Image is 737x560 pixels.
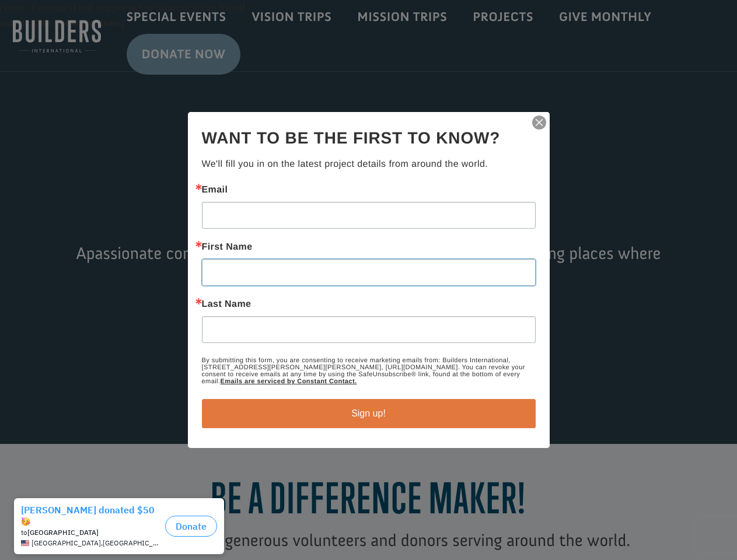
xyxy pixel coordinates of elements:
[21,12,160,35] div: [PERSON_NAME] donated $50
[202,357,536,385] p: By submitting this form, you are consenting to receive marketing emails from: Builders Internatio...
[202,157,536,171] p: We'll fill you in on the latest project details from around the world.
[202,126,536,150] h2: Want to be the first to know?
[202,300,536,309] label: Last Name
[202,243,536,252] label: First Name
[202,185,536,195] label: Email
[21,36,160,44] div: to
[32,47,160,55] span: [GEOGRAPHIC_DATA] , [GEOGRAPHIC_DATA]
[21,47,29,55] img: US.png
[27,36,99,44] strong: [GEOGRAPHIC_DATA]
[21,24,30,34] img: emoji partyFace
[202,399,536,428] button: Sign up!
[165,23,217,44] button: Donate
[531,114,547,131] img: ctct-close-x.svg
[220,378,357,385] a: Emails are serviced by Constant Contact.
